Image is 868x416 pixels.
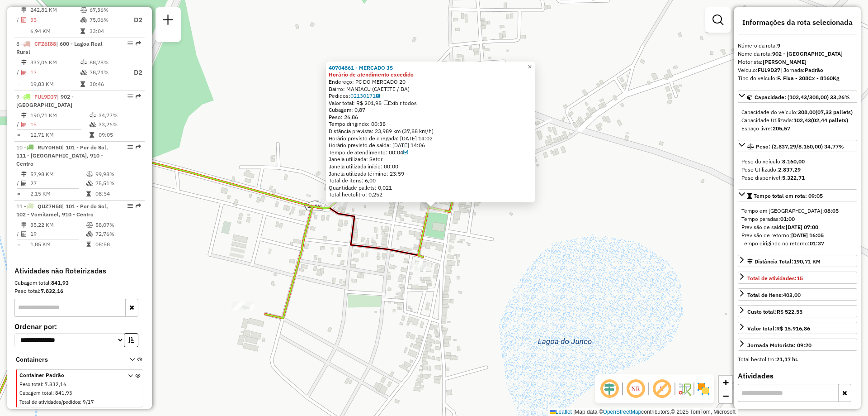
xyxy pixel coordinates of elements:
[127,41,133,46] em: Opções
[30,27,80,36] td: 6,94 KM
[21,222,27,228] i: Distância Total
[741,174,854,182] div: Peso disponível:
[16,80,21,89] td: =
[21,70,27,75] i: Total de Atividades
[738,154,857,186] div: Peso: (2.837,29/8.160,00) 34,77%
[19,399,80,405] span: Total de atividades/pedidos
[811,117,848,124] strong: (02,44 pallets)
[738,255,857,267] a: Distância Total:190,71 KM
[30,120,89,129] td: 15
[89,5,125,14] td: 67,36%
[777,75,840,81] strong: F. Fixa - 308Cx - 8160Kg
[778,166,801,173] strong: 2.837,29
[696,382,711,396] img: Exibir/Ocultar setores
[776,356,798,363] strong: 21,17 hL
[798,109,816,115] strong: 308,00
[738,288,857,301] a: Total de itens:403,00
[86,222,93,228] i: % de utilização do peso
[329,191,533,198] div: Total hectolitro: 0,252
[777,42,780,49] strong: 9
[747,308,802,316] div: Custo total:
[329,163,533,170] div: Janela utilizada início: 00:00
[741,166,854,174] div: Peso Utilizado:
[80,70,87,75] i: % de utilização da cubagem
[80,81,85,87] i: Tempo total em rota
[16,144,108,167] span: 10 -
[136,41,141,46] em: Rota exportada
[126,15,142,25] p: D2
[548,408,738,416] div: Map data © contributors,© 2025 TomTom, Microsoft
[329,64,393,71] a: 40704861 - MERCADO JS
[738,18,857,27] h4: Informações da rota selecionada
[80,7,87,13] i: % de utilização do peso
[738,203,857,251] div: Tempo total em rota: 09:05
[755,94,850,100] span: Capacidade: (102,43/308,00) 33,26%
[738,189,857,201] a: Tempo total em rota: 09:05
[30,130,89,139] td: 12,71 KM
[21,113,27,118] i: Distância Total
[98,120,141,129] td: 33,26%
[599,378,620,400] span: Ocultar deslocamento
[756,143,844,150] span: Peso: (2.837,29/8.160,00) 34,77%
[30,67,80,78] td: 17
[719,376,732,389] a: Zoom in
[677,382,692,396] img: Fluxo de ruas
[16,14,21,26] td: /
[528,63,532,71] span: ×
[19,390,52,396] span: Cubagem total
[791,232,824,239] strong: [DATE] 16:05
[738,42,857,50] div: Número da rota:
[738,140,857,152] a: Peso: (2.837,29/8.160,00) 34,77%
[651,378,673,400] span: Exibir rótulo
[30,179,86,188] td: 27
[723,390,729,402] span: −
[329,86,533,93] div: Bairro: MANIACU (CAETITE / BA)
[98,111,141,120] td: 34,77%
[810,240,824,247] strong: 01:37
[329,156,533,163] div: Janela utilizada: Setor
[16,179,21,188] td: /
[719,389,732,403] a: Zoom out
[777,308,802,315] strong: R$ 522,55
[403,149,408,156] a: Com service time
[30,111,89,120] td: 190,71 KM
[738,305,857,317] a: Custo total:R$ 522,55
[738,66,857,74] div: Veículo:
[16,203,108,218] span: | 101 - Por do Sol, 102 - Vomitamel, 910 - Centro
[86,181,93,186] i: % de utilização da cubagem
[741,239,854,248] div: Tempo dirigindo no retorno:
[329,78,533,86] div: Endereço: PC DO MERCADO 20
[763,58,807,65] strong: [PERSON_NAME]
[376,93,380,99] i: Observações
[30,240,86,249] td: 1,85 KM
[127,144,133,150] em: Opções
[30,230,86,239] td: 19
[89,14,125,26] td: 75,06%
[126,67,142,78] p: D2
[95,220,141,230] td: 58,07%
[741,231,854,239] div: Previsão de retorno:
[329,149,533,156] div: Tempo de atendimento: 00:04
[14,321,145,332] label: Ordenar por:
[329,170,533,177] div: Janela utilizada término: 23:59
[95,170,141,179] td: 99,98%
[30,220,86,230] td: 35,22 KM
[738,372,857,380] h4: Atividades
[793,117,811,124] strong: 102,43
[350,92,380,99] a: 02130171
[16,93,74,108] span: | 902 - [GEOGRAPHIC_DATA]
[80,29,85,34] i: Tempo total em rota
[738,355,857,363] div: Total hectolitro:
[45,381,66,387] span: 7.832,16
[159,11,177,31] a: Nova sessão e pesquisa
[30,80,80,89] td: 19,83 KM
[550,409,572,415] a: Leaflet
[89,80,125,89] td: 30:46
[86,191,91,196] i: Tempo total em rota
[42,381,43,387] span: :
[136,94,141,99] em: Rota exportada
[741,215,854,223] div: Tempo paradas:
[90,122,96,127] i: % de utilização da cubagem
[738,339,857,351] a: Jornada Motorista: 09:20
[16,230,21,239] td: /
